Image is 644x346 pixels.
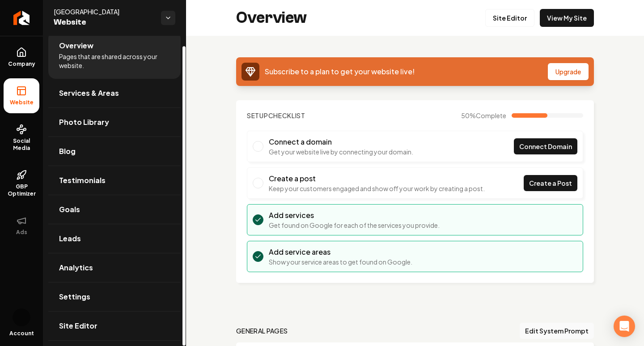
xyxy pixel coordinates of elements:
[54,7,154,16] span: [GEOGRAPHIC_DATA]
[269,137,413,147] h3: Connect a domain
[13,229,31,236] span: Ads
[529,179,572,188] span: Create a Post
[269,210,440,221] h3: Add services
[247,111,268,120] span: Setup
[48,312,181,340] a: Site Editor
[59,117,109,128] span: Photo Library
[6,99,37,106] span: Website
[4,60,39,68] span: Company
[59,204,80,215] span: Goals
[48,195,181,224] a: Goals
[54,16,154,29] span: Website
[13,11,30,25] img: Rebolt Logo
[59,233,81,244] span: Leads
[524,175,577,191] a: Create a Post
[59,146,76,157] span: Blog
[4,137,39,152] span: Social Media
[48,224,181,253] a: Leads
[9,330,34,337] span: Account
[59,52,170,70] span: Pages that are shared across your website.
[269,257,412,266] p: Show your service areas to get found on Google.
[59,175,106,186] span: Testimonials
[548,63,589,80] button: Upgrade
[519,142,572,151] span: Connect Domain
[48,253,181,282] a: Analytics
[59,88,119,98] span: Services & Areas
[59,40,93,51] span: Overview
[59,291,90,302] span: Settings
[269,221,440,230] p: Get found on Google for each of the services you provide.
[59,320,97,331] span: Site Editor
[476,111,506,120] span: Complete
[269,247,412,257] h3: Add service areas
[4,183,39,197] span: GBP Optimizer
[4,117,39,159] a: Social Media
[59,262,93,273] span: Analytics
[269,184,485,193] p: Keep your customers engaged and show off your work by creating a post.
[514,138,577,154] a: Connect Domain
[461,111,506,120] span: 50 %
[48,282,181,311] a: Settings
[48,108,181,137] a: Photo Library
[236,326,288,335] h2: general pages
[269,173,485,184] h3: Create a post
[48,166,181,195] a: Testimonials
[13,308,30,326] img: Saygun Erkaraman
[236,9,307,27] h2: Overview
[614,316,635,337] div: Open Intercom Messenger
[4,40,39,75] a: Company
[4,208,39,243] button: Ads
[540,9,594,27] a: View My Site
[520,323,594,339] button: Edit System Prompt
[269,147,413,156] p: Get your website live by connecting your domain.
[265,67,415,76] span: Subscribe to a plan to get your website live!
[13,308,30,326] button: Open user button
[48,79,181,107] a: Services & Areas
[485,9,534,27] a: Site Editor
[48,137,181,166] a: Blog
[4,162,39,205] a: GBP Optimizer
[247,111,305,120] h2: Checklist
